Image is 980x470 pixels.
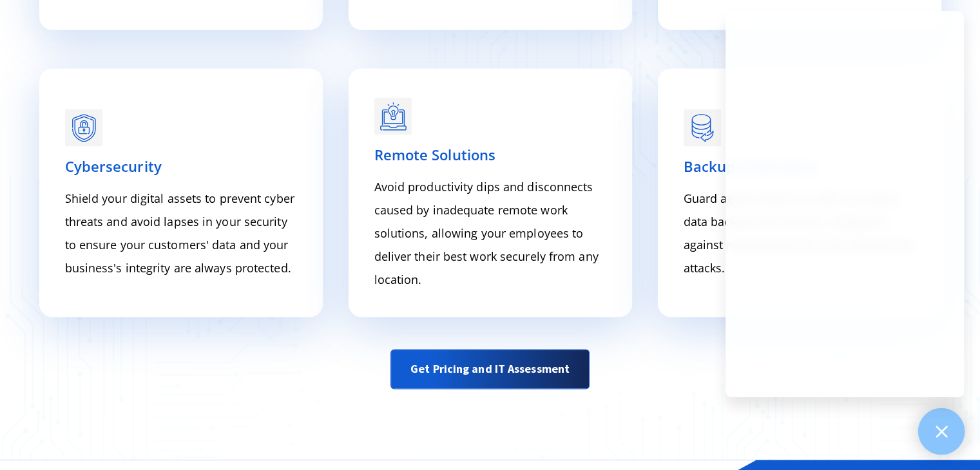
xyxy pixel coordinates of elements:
[725,11,964,397] iframe: Chatgenie Messenger
[65,187,297,279] p: Shield your digital assets to prevent cyber threats and avoid lapses in your security to ensure y...
[374,175,606,291] p: Avoid productivity dips and disconnects caused by inadequate remote work solutions, allowing your...
[410,356,570,382] span: Get Pricing and IT Assessment
[684,156,818,176] span: Backup & Recovery
[65,156,162,176] span: Cybersecurity
[684,187,916,279] p: Guard against data loss with our robust data backup and recovery. Safeguard against natural disas...
[390,349,590,389] a: Get Pricing and IT Assessment
[374,145,496,164] span: Remote Solutions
